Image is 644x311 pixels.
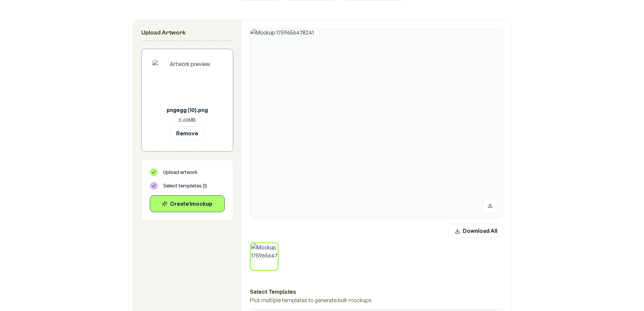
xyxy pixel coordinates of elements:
p: pngegg (10).png [152,106,222,114]
h3: Select Templates [250,287,503,296]
div: Create 1 mockup [156,200,219,208]
img: Artwork preview [152,60,222,103]
img: Mockup 1759656478241 [250,28,503,218]
span: Upload artwork [163,169,197,176]
p: Pick multiple templates to generate bulk mockups [250,296,503,304]
button: Download All [449,224,503,238]
span: Select templates ( 1 ) [163,182,207,189]
img: Mockup 1759656478241 [251,243,278,270]
button: Download mockup [483,198,497,213]
button: Create1mockup [150,195,225,212]
button: Remove [170,126,204,140]
p: 0.60 MB [152,117,222,124]
h2: Upload Artwork [141,28,233,38]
